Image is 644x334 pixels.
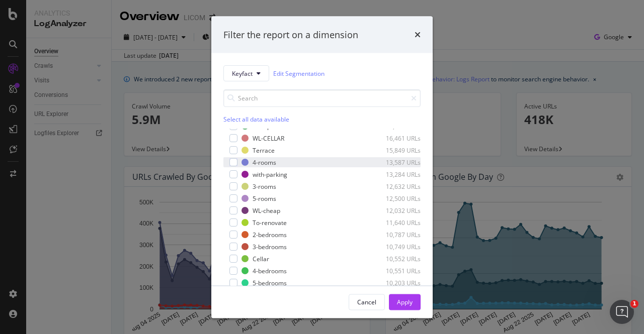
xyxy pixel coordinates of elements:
div: 11,640 URLs [371,218,421,227]
div: 2-bedrooms [253,230,287,239]
a: Edit Segmentation [273,68,325,78]
div: 4-bedrooms [253,266,287,275]
div: Cellar [253,254,269,263]
div: Select all data available [223,115,421,124]
div: 10,749 URLs [371,242,421,251]
div: Filter the report on a dimension [223,28,358,41]
iframe: Intercom live chat [610,300,634,324]
div: Apply [397,297,413,306]
div: 15,849 URLs [371,146,421,154]
div: To-renovate [253,218,287,227]
div: Cancel [357,297,376,306]
button: Cancel [349,294,385,310]
div: 10,552 URLs [371,254,421,263]
div: 10,787 URLs [371,230,421,239]
button: Apply [389,294,421,310]
div: 10,551 URLs [371,266,421,275]
div: times [415,28,421,41]
div: 4-rooms [253,158,276,166]
div: 3-bedrooms [253,242,287,251]
div: with-parking [253,170,287,178]
div: 16,461 URLs [371,134,421,142]
div: 12,632 URLs [371,182,421,190]
div: 5-rooms [253,194,276,202]
div: 13,284 URLs [371,170,421,178]
div: 12,500 URLs [371,194,421,202]
div: 12,032 URLs [371,206,421,214]
div: 13,587 URLs [371,158,421,166]
div: modal [211,16,433,318]
div: 3-rooms [253,182,276,190]
input: Search [223,89,421,107]
button: Keyfact [223,65,269,81]
div: Terrace [253,146,275,154]
div: WL-CELLAR [253,134,284,142]
div: 10,203 URLs [371,278,421,287]
div: WL-cheap [253,206,280,214]
span: 1 [630,300,638,308]
div: 5-bedrooms [253,278,287,287]
span: Keyfact [232,69,253,77]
